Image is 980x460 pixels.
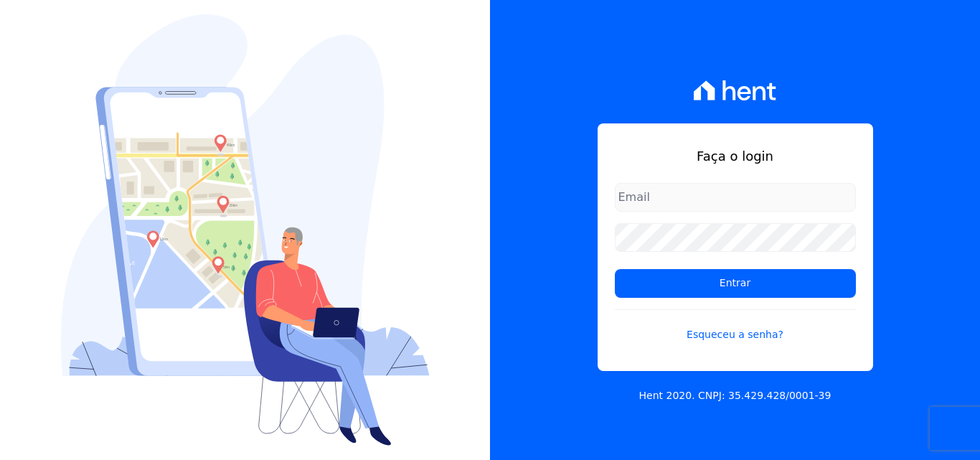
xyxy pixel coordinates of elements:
input: Email [615,183,856,212]
h1: Faça o login [615,146,856,166]
img: Login [61,14,430,446]
input: Entrar [615,269,856,298]
p: Hent 2020. CNPJ: 35.429.428/0001-39 [639,388,831,403]
a: Esqueceu a senha? [615,309,856,342]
